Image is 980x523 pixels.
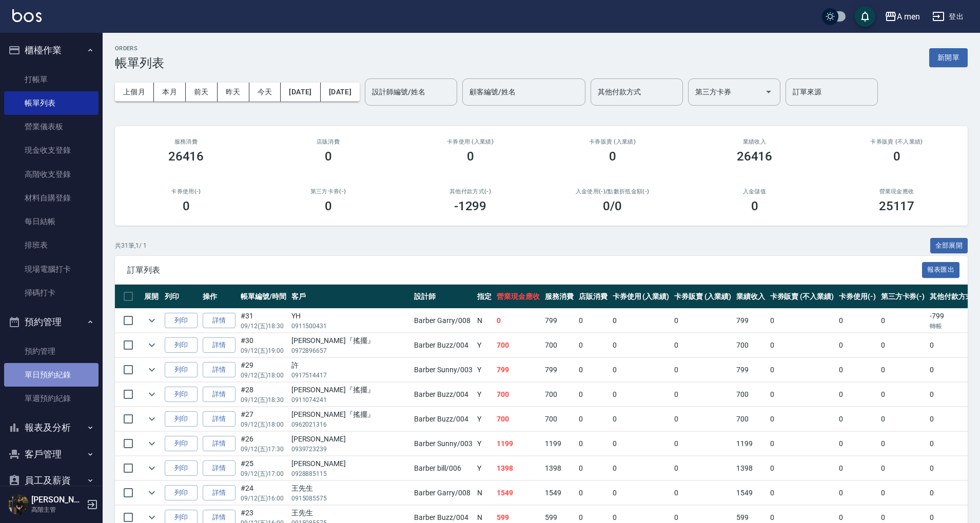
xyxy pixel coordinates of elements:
h3: 0 /0 [603,199,622,213]
a: 詳情 [203,485,236,501]
a: 帳單列表 [4,91,99,115]
td: 0 [836,481,878,505]
p: 09/12 (五) 17:00 [241,469,286,478]
td: 0 [576,358,610,382]
button: 列印 [165,411,198,427]
td: Y [475,383,494,407]
button: 櫃檯作業 [4,37,99,64]
td: Y [475,358,494,382]
h3: 0 [183,199,190,213]
span: 訂單列表 [127,265,922,275]
h2: 入金儲值 [696,188,813,195]
td: 700 [734,407,768,431]
button: expand row [144,362,160,377]
a: 詳情 [203,387,236,403]
h2: 卡券使用 (入業績) [411,138,529,145]
button: 報表及分析 [4,414,99,441]
h2: 卡券販賣 (入業績) [554,138,671,145]
td: 0 [610,456,672,480]
button: expand row [144,411,160,427]
td: 1199 [542,432,576,456]
button: expand row [144,436,160,451]
button: A men [880,6,924,27]
td: 0 [878,407,928,431]
h2: 卡券使用(-) [127,188,245,195]
td: Y [475,432,494,456]
p: 09/12 (五) 18:00 [241,371,286,380]
div: YH [291,311,409,321]
td: 0 [768,358,836,382]
td: 0 [494,309,542,333]
td: 799 [734,358,768,382]
td: 0 [768,309,836,333]
p: 0915085575 [291,494,409,503]
a: 詳情 [203,460,236,476]
p: 0928885115 [291,469,409,478]
th: 營業現金應收 [494,285,542,309]
th: 指定 [475,285,494,309]
td: Barber Garry /008 [411,481,475,505]
td: 0 [672,481,734,505]
td: 0 [836,383,878,407]
td: 799 [542,309,576,333]
td: #30 [238,333,289,357]
td: 0 [768,383,836,407]
th: 第三方卡券(-) [878,285,928,309]
img: Person [8,494,29,515]
td: 0 [878,383,928,407]
td: 700 [542,383,576,407]
p: 高階主管 [31,505,84,514]
td: 0 [878,432,928,456]
button: 今天 [249,83,281,102]
td: 0 [878,481,928,505]
td: 0 [610,432,672,456]
h3: 0 [325,199,332,213]
td: 0 [836,333,878,357]
td: 700 [494,383,542,407]
button: 新開單 [929,48,968,67]
td: 700 [542,333,576,357]
a: 預約管理 [4,339,99,363]
td: 0 [610,333,672,357]
h3: 0 [325,149,332,164]
a: 排班表 [4,233,99,257]
div: [PERSON_NAME]『搖擺』 [291,385,409,395]
td: Y [475,407,494,431]
th: 卡券販賣 (不入業績) [768,285,836,309]
th: 業績收入 [734,285,768,309]
td: Y [475,333,494,357]
div: 王先生 [291,508,409,518]
td: #26 [238,432,289,456]
td: 0 [610,383,672,407]
button: expand row [144,387,160,402]
a: 打帳單 [4,68,99,91]
button: 列印 [165,387,198,403]
th: 卡券販賣 (入業績) [672,285,734,309]
h2: 業績收入 [696,138,813,145]
h2: 第三方卡券(-) [269,188,387,195]
td: 1398 [734,456,768,480]
button: 預約管理 [4,309,99,335]
div: [PERSON_NAME] [291,458,409,469]
td: 700 [734,383,768,407]
td: 0 [610,407,672,431]
td: 799 [734,309,768,333]
p: 0939723239 [291,445,409,454]
td: 0 [672,456,734,480]
h3: 0 [893,149,900,164]
a: 詳情 [203,313,236,329]
th: 帳單編號/時間 [238,285,289,309]
h3: 帳單列表 [115,56,164,70]
a: 掃碼打卡 [4,281,99,305]
h3: 0 [751,199,758,213]
h3: 服務消費 [127,138,245,145]
td: 700 [494,333,542,357]
button: 昨天 [218,83,249,102]
td: 700 [494,407,542,431]
td: #29 [238,358,289,382]
h3: 0 [467,149,474,164]
td: #31 [238,309,289,333]
th: 卡券使用(-) [836,285,878,309]
button: 報表匯出 [922,262,960,278]
td: 0 [576,333,610,357]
